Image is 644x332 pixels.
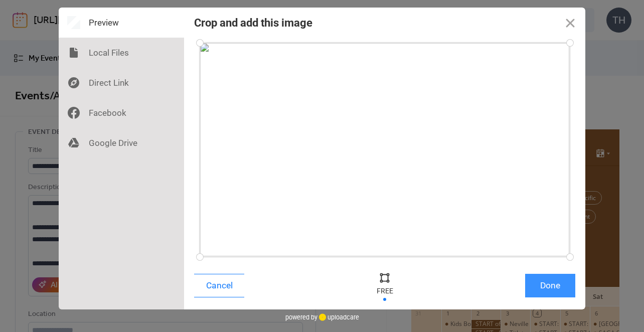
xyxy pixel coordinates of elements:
[555,8,585,38] button: Close
[59,128,184,158] div: Google Drive
[59,8,184,38] div: Preview
[59,68,184,98] div: Direct Link
[317,313,359,321] a: uploadcare
[59,98,184,128] div: Facebook
[194,274,244,297] button: Cancel
[525,274,575,297] button: Done
[285,309,359,324] div: powered by
[194,17,312,29] div: Crop and add this image
[59,38,184,68] div: Local Files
